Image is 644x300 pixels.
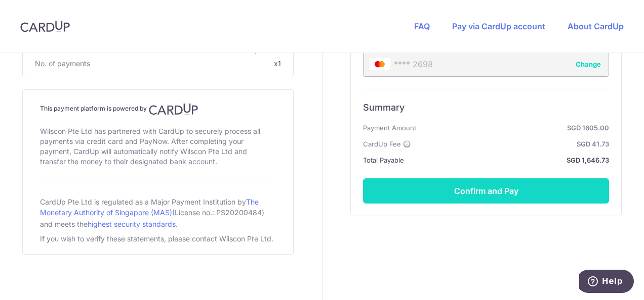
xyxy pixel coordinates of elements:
button: Change [576,59,601,69]
strong: SGD 1605.00 [420,122,609,134]
strong: SGD 1,646.73 [408,154,609,166]
div: Wilscon Pte Ltd has partnered with CardUp to securely process all payments via credit card and Pa... [40,124,276,169]
span: x1 [274,59,281,68]
a: highest security standards [88,220,176,228]
img: CardUp [20,20,70,32]
span: CardUp Fee [363,138,401,150]
span: No. of payments [35,59,90,69]
iframe: Opens a widget where you can find more information [579,270,634,295]
div: If you wish to verify these statements, please contact Wilscon Pte Ltd. [40,232,275,246]
a: FAQ [414,21,430,31]
div: CardUp Pte Ltd is regulated as a Major Payment Institution by (License no.: PS20200484) and meets... [40,193,276,232]
h6: Summary [363,102,609,114]
strong: SGD 41.73 [415,138,609,150]
a: About CardUp [568,21,624,31]
a: Pay via CardUp account [452,21,545,31]
h4: This payment platform is powered by [40,103,276,115]
span: Total Payable [363,154,404,166]
span: Payment Amount [363,122,416,134]
button: Confirm and Pay [363,178,609,204]
img: CardUp [149,103,198,115]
